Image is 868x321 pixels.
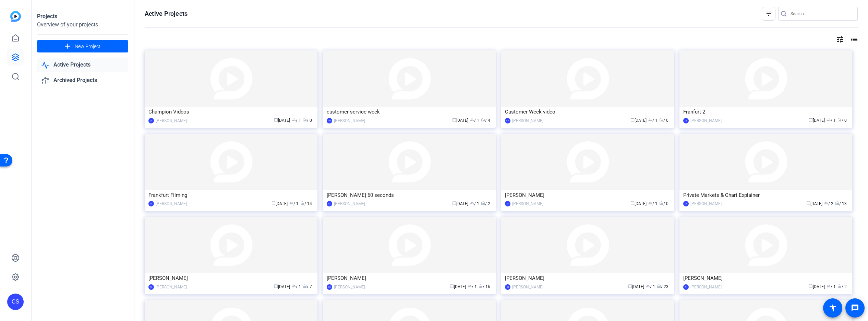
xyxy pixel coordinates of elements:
[63,42,72,51] mat-icon: add
[646,284,655,289] span: / 1
[303,284,312,289] span: / 7
[849,35,858,44] mat-icon: list
[470,118,474,122] span: group
[156,200,187,207] div: [PERSON_NAME]
[791,10,852,18] input: Search
[505,118,510,123] div: CM
[470,201,474,205] span: group
[505,284,510,290] div: CS
[334,200,365,207] div: [PERSON_NAME]
[37,73,128,87] a: Archived Projects
[334,284,365,290] div: [PERSON_NAME]
[327,273,492,283] div: [PERSON_NAME]
[468,284,477,289] span: / 1
[630,201,635,205] span: calendar_today
[75,43,100,50] span: New Project
[272,201,276,205] span: calendar_today
[327,284,332,290] div: CS
[683,118,689,123] div: CS
[806,201,822,206] span: [DATE]
[327,107,492,117] div: customer service week
[292,118,296,122] span: group
[764,10,773,18] mat-icon: filter_list
[628,284,632,288] span: calendar_today
[156,117,187,124] div: [PERSON_NAME]
[481,201,490,206] span: / 2
[851,304,859,312] mat-icon: message
[648,118,652,122] span: group
[835,201,839,205] span: radio
[809,118,825,123] span: [DATE]
[272,201,288,206] span: [DATE]
[450,284,466,289] span: [DATE]
[512,284,543,290] div: [PERSON_NAME]
[505,273,670,283] div: [PERSON_NAME]
[806,201,810,205] span: calendar_today
[327,190,492,200] div: [PERSON_NAME] 60 seconds
[148,284,154,290] div: AK
[481,118,485,122] span: radio
[300,201,312,206] span: / 14
[683,190,848,200] div: Private Markets & Chart Explainer
[452,201,456,205] span: calendar_today
[274,118,290,123] span: [DATE]
[659,118,668,123] span: / 0
[836,35,844,44] mat-icon: tune
[505,190,670,200] div: [PERSON_NAME]
[648,201,658,206] span: / 1
[292,284,301,289] span: / 1
[148,190,314,200] div: Frankfurt Filming
[827,118,831,122] span: group
[334,117,365,124] div: [PERSON_NAME]
[630,201,647,206] span: [DATE]
[274,284,278,288] span: calendar_today
[683,201,689,206] div: CS
[274,118,278,122] span: calendar_today
[156,284,187,290] div: [PERSON_NAME]
[148,201,154,206] div: CS
[481,201,485,205] span: radio
[809,284,825,289] span: [DATE]
[809,284,813,288] span: calendar_today
[505,107,670,117] div: Customer Week video
[303,118,312,123] span: / 0
[837,284,847,289] span: / 2
[690,200,722,207] div: [PERSON_NAME]
[452,118,468,123] span: [DATE]
[835,201,847,206] span: / 13
[37,12,128,21] div: Projects
[809,118,813,122] span: calendar_today
[827,284,831,288] span: group
[292,118,301,123] span: / 1
[289,201,293,205] span: group
[274,284,290,289] span: [DATE]
[289,201,299,206] span: / 1
[479,284,490,289] span: / 16
[148,273,314,283] div: [PERSON_NAME]
[659,118,663,122] span: radio
[10,11,21,22] img: blue-gradient.svg
[327,201,332,206] div: CS
[7,294,24,310] div: CS
[470,118,479,123] span: / 1
[657,284,661,288] span: radio
[300,201,304,205] span: radio
[512,200,543,207] div: [PERSON_NAME]
[292,284,296,288] span: group
[512,117,543,124] div: [PERSON_NAME]
[37,40,128,52] button: New Project
[837,118,847,123] span: / 0
[479,284,483,288] span: radio
[505,201,510,206] div: AK
[37,21,128,29] div: Overview of your projects
[327,118,332,123] div: CM
[837,118,842,122] span: radio
[683,284,689,290] div: AK
[468,284,472,288] span: group
[470,201,479,206] span: / 1
[630,118,647,123] span: [DATE]
[648,118,658,123] span: / 1
[628,284,644,289] span: [DATE]
[450,284,454,288] span: calendar_today
[657,284,668,289] span: / 23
